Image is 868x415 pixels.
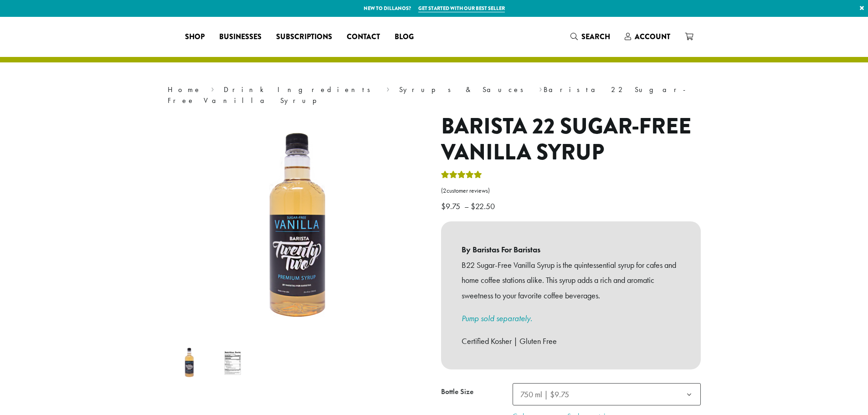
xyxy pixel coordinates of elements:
[386,81,390,95] span: ›
[441,201,462,211] bdi: 9.75
[215,345,251,381] img: Barista 22 Sugar-Free Vanilla Syrup - Image 2
[219,31,262,43] span: Businesses
[471,201,497,211] bdi: 22.50
[168,85,201,94] a: Home
[178,30,212,44] a: Shop
[418,5,505,12] a: Get started with our best seller
[462,313,532,323] a: Pump sold separately.
[441,186,701,195] a: (2customer reviews)
[211,81,214,95] span: ›
[276,31,332,43] span: Subscriptions
[443,187,447,195] span: 2
[441,169,482,183] div: Rated 5.00 out of 5
[395,31,414,43] span: Blog
[441,113,701,166] h1: Barista 22 Sugar-Free Vanilla Syrup
[462,257,680,303] p: B22 Sugar-Free Vanilla Syrup is the quintessential syrup for cafes and home coffee stations alike...
[441,201,446,211] span: $
[581,31,610,42] span: Search
[224,85,376,94] a: Drink Ingredients
[462,242,680,257] b: By Baristas For Baristas
[471,201,475,211] span: $
[184,113,411,341] img: Barista 22 Sugar-Free Vanilla Syrup
[347,31,380,43] span: Contact
[168,84,701,106] nav: Breadcrumb
[539,81,542,95] span: ›
[464,201,469,211] span: –
[635,31,670,42] span: Account
[563,29,617,44] a: Search
[185,31,205,43] span: Shop
[462,333,680,349] p: Certified Kosher | Gluten Free
[171,345,207,381] img: Barista 22 Sugar-Free Vanilla Syrup
[399,85,529,94] a: Syrups & Sauces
